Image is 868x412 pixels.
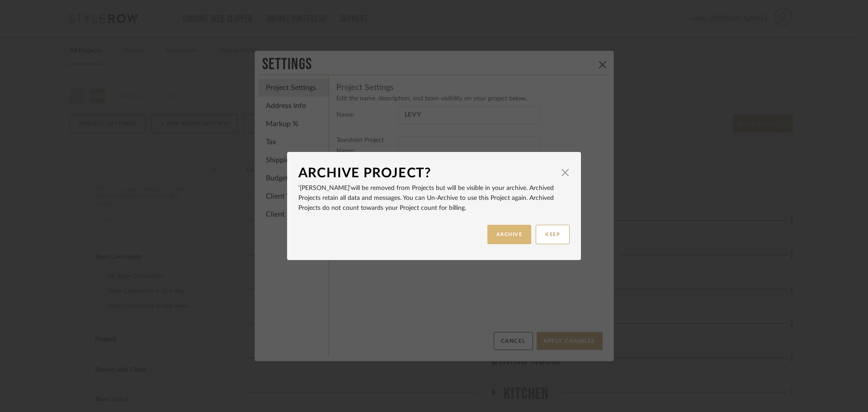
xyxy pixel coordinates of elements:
[536,225,570,244] button: KEEP
[298,163,556,183] div: Archive Project?
[298,163,570,183] dialog-header: Archive Project?
[298,185,351,191] span: '[PERSON_NAME]'
[487,225,532,244] button: ARCHIVE
[556,163,574,181] button: Close
[298,183,570,213] p: will be removed from Projects but will be visible in your archive. Archived Projects retain all d...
